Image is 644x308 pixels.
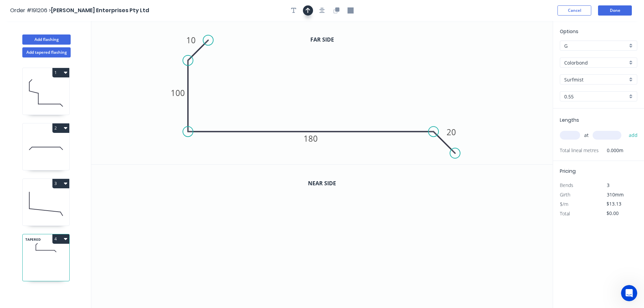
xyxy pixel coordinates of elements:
span: at [584,131,589,140]
span: Girth [560,191,570,198]
span: 310mm [607,191,624,198]
span: Total lineal metres [560,146,599,155]
button: Cancel [557,5,591,16]
button: 1 [52,68,69,77]
button: 4 [52,234,69,244]
button: add [625,129,641,141]
button: Add tapered flashing [22,47,71,57]
span: 0.000m [599,146,623,155]
button: Add flashing [22,34,71,45]
tspan: 180 [304,133,318,144]
span: Pricing [560,168,576,174]
button: 2 [52,123,69,133]
svg: 0 [91,21,553,164]
span: Order #191206 > [10,6,51,14]
tspan: 10 [186,34,196,46]
span: $/m [560,201,568,207]
input: Colour [564,76,627,83]
span: [PERSON_NAME] Enterprises Pty Ltd [51,6,149,14]
span: Options [560,28,578,35]
input: Material [564,59,627,66]
tspan: 20 [447,126,456,138]
span: Bends [560,182,573,188]
input: Thickness [564,93,627,100]
tspan: 100 [171,87,185,98]
span: Total [560,210,570,217]
button: Done [598,5,632,16]
span: Lengths [560,117,579,123]
span: 3 [607,182,610,188]
input: Price level [564,42,627,49]
iframe: Intercom live chat [621,285,637,301]
button: 3 [52,179,69,188]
